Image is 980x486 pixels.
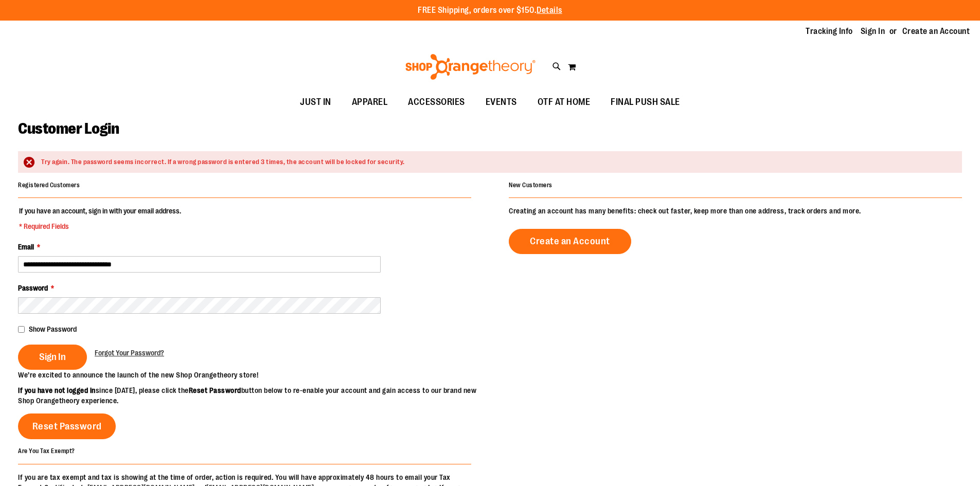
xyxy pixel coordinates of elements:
a: Reset Password [18,413,116,439]
a: Details [537,6,562,15]
button: Sign In [18,345,87,370]
a: Create an Account [902,26,970,37]
span: Password [18,284,48,292]
span: * Required Fields [19,221,181,231]
a: ACCESSORIES [398,91,475,114]
a: Create an Account [509,229,631,254]
span: Customer Login [18,120,119,137]
span: ACCESSORIES [408,91,465,114]
span: OTF AT HOME [538,91,591,114]
a: FINAL PUSH SALE [600,91,690,114]
p: FREE Shipping, orders over $150. [418,5,562,16]
a: EVENTS [475,91,527,114]
img: Shop Orangetheory [404,54,537,80]
span: FINAL PUSH SALE [611,91,680,114]
legend: If you have an account, sign in with your email address. [18,206,182,231]
strong: New Customers [509,182,553,189]
span: JUST IN [300,91,331,114]
span: Show Password [29,325,77,333]
strong: Reset Password [189,386,241,394]
strong: Registered Customers [18,182,80,189]
div: Try again. The password seems incorrect. If a wrong password is entered 3 times, the account will... [41,157,952,167]
span: Create an Account [530,236,610,247]
span: Reset Password [32,421,102,432]
a: Forgot Your Password? [95,348,164,358]
a: Tracking Info [806,26,853,37]
p: since [DATE], please click the button below to re-enable your account and gain access to our bran... [18,385,490,406]
strong: Are You Tax Exempt? [18,447,75,455]
span: APPAREL [352,91,388,114]
a: JUST IN [290,91,342,114]
p: Creating an account has many benefits: check out faster, keep more than one address, track orders... [509,206,962,216]
p: We’re excited to announce the launch of the new Shop Orangetheory store! [18,370,490,380]
span: EVENTS [486,91,517,114]
span: Forgot Your Password? [95,349,164,357]
a: APPAREL [342,91,398,114]
span: Sign In [39,351,66,363]
span: Email [18,243,34,251]
a: OTF AT HOME [527,91,601,114]
a: Sign In [861,26,885,37]
strong: If you have not logged in [18,386,96,394]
